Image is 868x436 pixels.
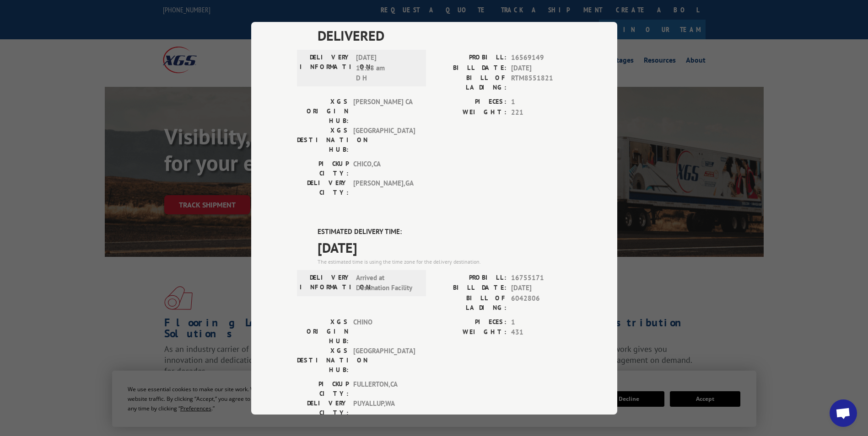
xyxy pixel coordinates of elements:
[353,379,415,398] span: FULLERTON , CA
[297,97,349,126] label: XGS ORIGIN HUB:
[511,272,571,283] span: 16755171
[511,97,571,107] span: 1
[300,53,351,84] label: DELIVERY INFORMATION:
[511,73,571,92] span: RTM8551821
[300,272,351,293] label: DELIVERY INFORMATION:
[297,317,349,346] label: XGS ORIGIN HUB:
[297,379,349,398] label: PICKUP CITY:
[434,293,507,312] label: BILL OF LADING:
[434,63,507,73] label: BILL DATE:
[434,317,507,327] label: PIECES:
[318,237,571,257] span: [DATE]
[353,398,415,417] span: PUYALLUP , WA
[318,257,571,266] div: The estimated time is using the time zone for the delivery destination.
[511,107,571,117] span: 221
[830,399,857,427] div: Open chat
[297,159,349,178] label: PICKUP CITY:
[297,346,349,374] label: XGS DESTINATION HUB:
[434,283,507,293] label: BILL DATE:
[353,97,415,126] span: [PERSON_NAME] CA
[511,63,571,73] span: [DATE]
[318,25,571,46] span: DELIVERED
[511,283,571,293] span: [DATE]
[318,227,571,237] label: ESTIMATED DELIVERY TIME:
[434,97,507,107] label: PIECES:
[297,126,349,154] label: XGS DESTINATION HUB:
[353,317,415,346] span: CHINO
[353,159,415,178] span: CHICO , CA
[511,327,571,338] span: 431
[297,398,349,417] label: DELIVERY CITY:
[297,178,349,197] label: DELIVERY CITY:
[434,107,507,117] label: WEIGHT:
[511,293,571,312] span: 6042806
[434,272,507,283] label: PROBILL:
[511,53,571,63] span: 16569149
[353,126,415,154] span: [GEOGRAPHIC_DATA]
[434,327,507,338] label: WEIGHT:
[356,53,418,84] span: [DATE] 11:18 am D H
[434,73,507,92] label: BILL OF LADING:
[434,53,507,63] label: PROBILL:
[356,272,418,293] span: Arrived at Destination Facility
[353,178,415,197] span: [PERSON_NAME] , GA
[353,346,415,374] span: [GEOGRAPHIC_DATA]
[511,317,571,327] span: 1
